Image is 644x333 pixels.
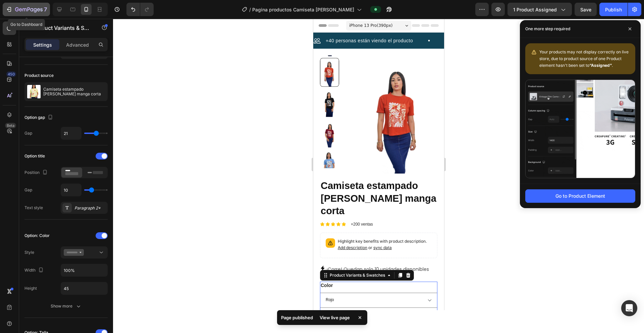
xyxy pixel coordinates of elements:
button: Show more [24,300,108,312]
div: Style [24,249,34,255]
div: Text style [24,205,43,211]
div: Option title [24,153,45,159]
div: Show more [51,303,82,310]
span: Your products may not display correctly on live store, due to product source of one Product eleme... [539,49,629,68]
div: Height [24,285,37,291]
div: Beta [5,123,16,128]
button: Go to Product Element [525,189,635,203]
button: Publish [599,3,628,16]
p: Settings [33,41,52,48]
input: Auto [61,282,107,294]
b: “Assigned” [589,63,612,68]
div: Option: Color [24,233,50,239]
div: Gap [24,187,32,193]
div: 450 [6,72,16,77]
img: product feature img [27,85,41,98]
div: Paragraph 2* [74,205,106,211]
div: Publish [605,6,622,13]
button: 1 product assigned [507,3,572,16]
span: / [249,6,251,13]
div: Product source [24,73,54,79]
div: Undo/Redo [126,3,154,16]
p: Product Variants & Swatches [33,24,90,32]
div: Open Intercom Messenger [621,300,637,316]
p: Camiseta estampado [PERSON_NAME] manga corta [43,87,105,96]
div: Gap [24,130,32,136]
p: Advanced [66,41,89,48]
iframe: Design area [313,19,444,310]
p: Page published [281,314,313,321]
span: 1 product assigned [513,6,557,13]
div: Option gap [24,113,54,122]
p: 7 [44,5,47,13]
button: 7 [3,3,50,16]
input: Auto [61,127,81,139]
div: Go to Product Element [555,192,605,199]
div: View live page [316,313,354,322]
div: Position [24,168,49,177]
span: Pagina productos Camiseta [PERSON_NAME] [252,6,354,13]
input: Auto [61,264,107,276]
div: Width [24,266,45,275]
button: Save [575,3,597,16]
p: One more step required [525,26,570,32]
span: Save [580,7,591,12]
input: Auto [61,184,81,196]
